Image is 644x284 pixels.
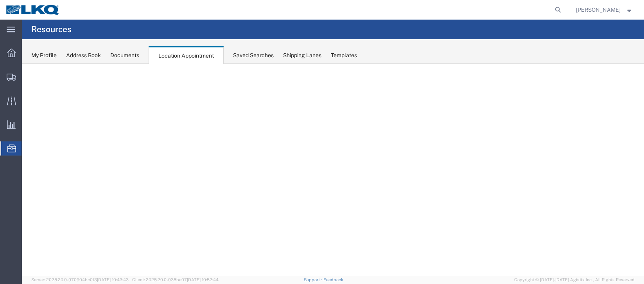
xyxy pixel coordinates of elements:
div: Shipping Lanes [283,51,321,60]
a: Feedback [323,277,343,282]
img: logo [5,4,60,16]
span: Christopher Sanchez [576,5,621,14]
div: Documents [110,51,139,60]
iframe: FS Legacy Container [22,64,644,276]
span: Server: 2025.20.0-970904bc0f3 [31,277,129,282]
h4: Resources [31,20,72,39]
button: [PERSON_NAME] [576,5,633,14]
span: [DATE] 10:52:44 [187,277,219,282]
span: Client: 2025.20.0-035ba07 [132,277,219,282]
span: Copyright © [DATE]-[DATE] Agistix Inc., All Rights Reserved [514,277,635,283]
div: Location Appointment [149,46,224,64]
div: Templates [331,51,357,60]
div: My Profile [31,51,57,60]
span: [DATE] 10:43:43 [97,277,129,282]
a: Support [304,277,323,282]
div: Saved Searches [233,51,274,60]
div: Address Book [66,51,101,60]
